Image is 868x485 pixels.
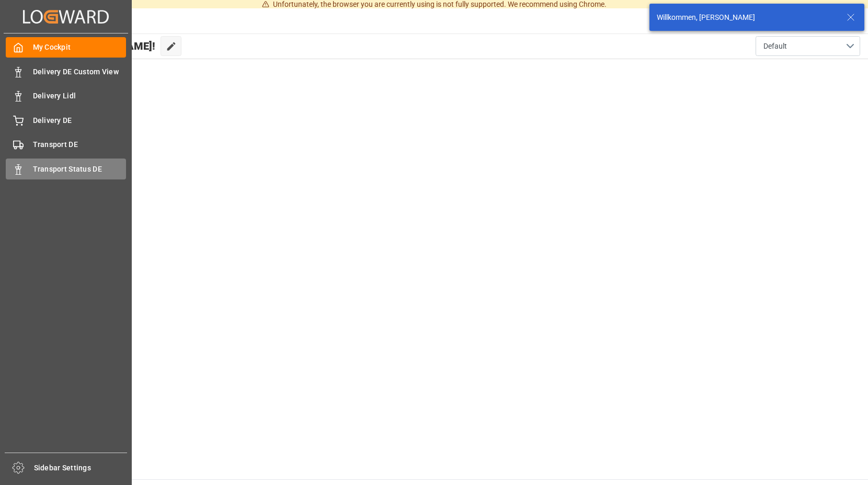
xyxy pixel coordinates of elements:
[34,463,128,473] span: Sidebar Settings
[33,66,127,77] span: Delivery DE Custom View
[763,41,787,52] span: Default
[6,37,126,58] a: My Cockpit
[6,134,126,155] a: Transport DE
[33,139,127,150] span: Transport DE
[33,164,127,175] span: Transport Status DE
[6,159,126,179] a: Transport Status DE
[33,42,127,53] span: My Cockpit
[657,12,837,23] div: Willkommen, [PERSON_NAME]
[6,110,126,130] a: Delivery DE
[6,61,126,82] a: Delivery DE Custom View
[6,86,126,106] a: Delivery Lidl
[756,36,860,56] button: open menu
[33,91,127,101] span: Delivery Lidl
[33,115,127,126] span: Delivery DE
